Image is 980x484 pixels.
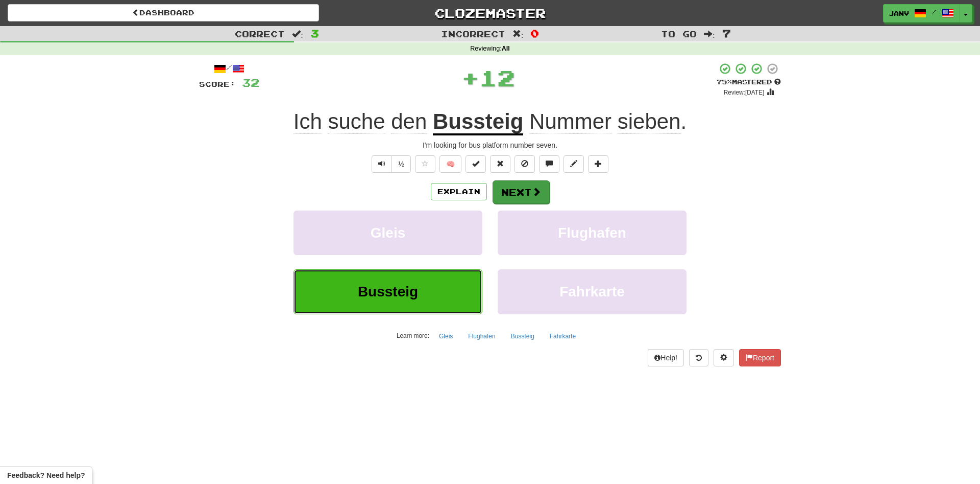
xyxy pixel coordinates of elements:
button: Discuss sentence (alt+u) [539,155,559,173]
span: / [932,8,937,15]
span: Open feedback widget [7,470,85,480]
span: Bussteig [358,284,418,299]
span: : [512,30,524,38]
span: . [523,109,687,134]
button: Gleis [293,211,482,255]
small: Learn more: [397,332,429,339]
strong: All [502,45,510,52]
button: Set this sentence to 100% Mastered (alt+m) [465,155,486,173]
span: Correct [235,29,285,39]
span: 3 [310,27,319,39]
span: Flughafen [558,225,626,241]
span: Incorrect [441,29,505,39]
span: suche [328,109,385,134]
button: Bussteig [293,269,482,314]
button: Report [739,349,781,366]
button: Add to collection (alt+a) [588,155,608,173]
span: 32 [242,76,259,89]
u: Bussteig [433,109,523,135]
button: Flughafen [462,329,501,344]
span: 75 % [717,78,732,86]
span: Fahrkarte [559,284,625,299]
button: Gleis [433,329,458,344]
span: Score: [199,80,236,88]
a: Dashboard [8,4,319,21]
a: Clozemaster [334,4,646,22]
div: Text-to-speech controls [370,155,411,173]
button: Fahrkarte [544,329,581,344]
span: Nummer [529,109,611,134]
button: Flughafen [498,211,687,255]
span: den [391,109,427,134]
span: + [461,62,479,93]
button: Next [493,180,550,204]
button: Reset to 0% Mastered (alt+r) [490,155,510,173]
span: : [704,30,715,38]
button: ½ [391,155,411,173]
button: Fahrkarte [498,269,687,314]
button: Edit sentence (alt+d) [563,155,584,173]
button: Round history (alt+y) [689,349,708,366]
button: Explain [431,183,487,200]
span: Gleis [371,225,405,241]
small: Review: [DATE] [724,89,765,96]
span: : [292,30,303,38]
span: sieben [618,109,681,134]
button: Play sentence audio (ctl+space) [372,155,392,173]
button: Bussteig [505,329,540,344]
button: Favorite sentence (alt+f) [415,155,435,173]
button: 🧠 [439,155,461,173]
div: I'm looking for bus platform number seven. [199,140,781,150]
div: / [199,62,259,75]
div: Mastered [717,78,781,87]
span: 0 [530,27,539,39]
span: Ich [293,109,322,134]
span: 12 [479,65,515,90]
span: 7 [722,27,731,39]
a: JanV / [883,4,960,22]
span: To go [661,29,697,39]
button: Help! [648,349,684,366]
span: JanV [889,9,909,18]
button: Ignore sentence (alt+i) [514,155,535,173]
